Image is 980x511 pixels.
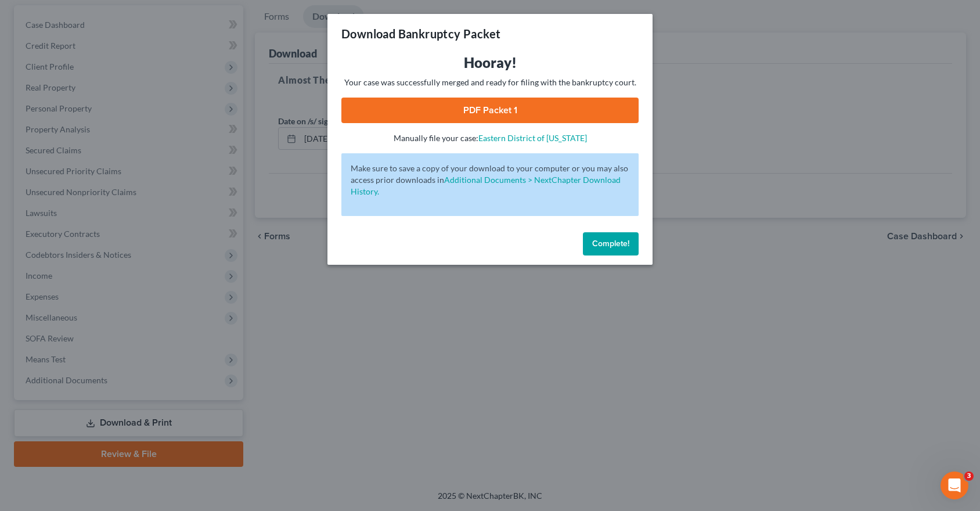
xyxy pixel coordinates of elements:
[341,77,639,88] p: Your case was successfully merged and ready for filing with the bankruptcy court.
[592,239,629,249] span: Complete!
[341,98,639,123] a: PDF Packet 1
[583,232,639,255] button: Complete!
[351,175,621,196] a: Additional Documents > NextChapter Download History.
[941,472,968,499] iframe: Intercom live chat
[351,163,629,197] p: Make sure to save a copy of your download to your computer or you may also access prior downloads in
[478,133,587,143] a: Eastern District of [US_STATE]
[964,472,974,481] span: 3
[341,132,639,144] p: Manually file your case:
[341,26,500,42] h3: Download Bankruptcy Packet
[341,53,639,72] h3: Hooray!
